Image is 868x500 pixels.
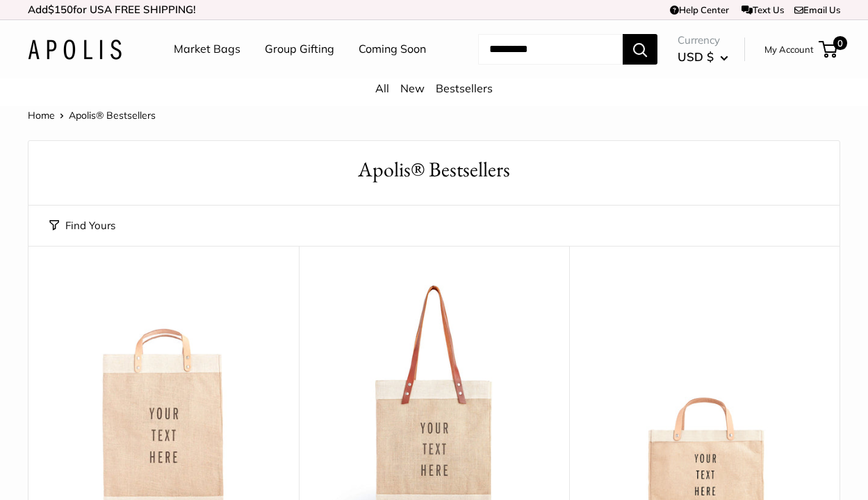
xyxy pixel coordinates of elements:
img: Apolis [28,40,122,60]
a: Market Bags [174,39,240,60]
button: USD $ [678,46,728,68]
span: Currency [678,31,728,50]
nav: Breadcrumb [28,106,156,124]
input: Search... [478,34,623,65]
a: Home [28,109,55,122]
a: Help Center [670,4,729,15]
a: Email Us [794,4,840,15]
a: Coming Soon [359,39,426,60]
a: New [400,81,425,95]
span: 0 [833,36,847,50]
button: Find Yours [49,216,115,235]
button: Search [623,34,657,65]
span: $150 [48,3,73,16]
a: All [375,81,389,95]
a: Text Us [742,4,784,15]
a: Bestsellers [436,81,493,95]
a: 0 [820,41,837,58]
span: USD $ [678,49,714,64]
span: Apolis® Bestsellers [69,109,156,122]
a: My Account [764,41,814,58]
a: Group Gifting [265,39,334,60]
h1: Apolis® Bestsellers [49,155,819,185]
